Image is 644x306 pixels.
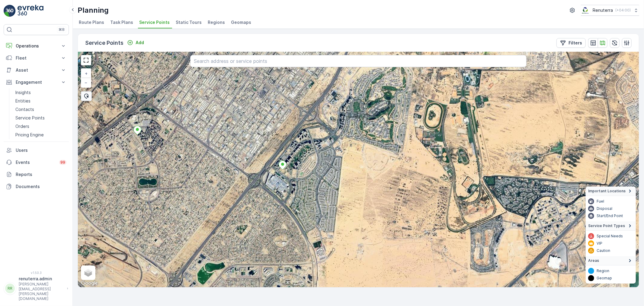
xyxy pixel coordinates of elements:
[597,241,602,246] p: VIP
[581,5,639,16] button: Renuterra(+04:00)
[15,123,29,129] p: Orders
[5,284,15,293] div: RR
[4,144,69,156] a: Users
[16,159,56,165] p: Events
[125,39,146,46] button: Add
[85,39,123,47] p: Service Points
[79,279,99,287] img: Google
[16,43,57,49] p: Operations
[15,106,34,112] p: Contacts
[597,213,623,218] p: Start/End Point
[615,8,631,13] p: ( +04:00 )
[16,67,57,73] p: Asset
[15,115,45,121] p: Service Points
[4,5,16,17] img: logo
[586,221,636,231] summary: Service Point Types
[4,156,69,168] a: Events99
[85,71,88,76] span: +
[581,7,590,14] img: Screenshot_2024-07-26_at_13.33.01.png
[78,5,109,15] p: Planning
[59,27,65,32] p: ⌘B
[13,97,69,105] a: Entities
[16,79,57,85] p: Engagement
[13,114,69,122] a: Service Points
[13,131,69,139] a: Pricing Engine
[231,19,251,25] span: Geomaps
[19,282,64,301] p: [PERSON_NAME][EMAIL_ADDRESS][PERSON_NAME][DOMAIN_NAME]
[110,19,133,25] span: Task Plans
[13,122,69,131] a: Orders
[4,40,69,52] button: Operations
[176,19,202,25] span: Static Tours
[19,276,64,282] p: renuterra.admin
[16,147,66,153] p: Users
[60,160,65,165] p: 99
[15,90,31,96] p: Insights
[139,19,170,25] span: Service Points
[597,234,623,239] p: Special Needs
[4,276,69,301] button: RRrenuterra.admin[PERSON_NAME][EMAIL_ADDRESS][PERSON_NAME][DOMAIN_NAME]
[13,88,69,97] a: Insights
[597,276,612,281] p: Geomap
[4,271,69,275] span: v 1.50.3
[79,19,104,25] span: Route Plans
[82,78,91,87] a: Zoom Out
[597,269,609,273] p: Region
[588,189,626,194] span: Important Locations
[82,69,91,78] a: Zoom In
[16,171,66,177] p: Reports
[79,279,99,287] a: Open this area in Google Maps (opens a new window)
[208,19,225,25] span: Regions
[597,206,612,211] p: Disposal
[556,38,586,48] button: Filters
[588,258,599,263] span: Areas
[13,105,69,114] a: Contacts
[16,184,66,190] p: Documents
[4,52,69,64] button: Fleet
[586,187,636,196] summary: Important Locations
[4,168,69,181] a: Reports
[136,40,144,46] p: Add
[82,266,95,279] a: Layers
[15,98,30,104] p: Entities
[4,181,69,193] a: Documents
[593,7,613,13] p: Renuterra
[597,248,610,253] p: Caution
[18,5,43,17] img: logo_light-DOdMpM7g.png
[16,55,57,61] p: Fleet
[85,80,88,85] span: −
[82,56,91,65] a: View Fullscreen
[588,223,625,228] span: Service Point Types
[15,132,44,138] p: Pricing Engine
[597,199,604,204] p: Fuel
[586,256,636,265] summary: Areas
[569,40,582,46] p: Filters
[190,55,527,67] input: Search address or service points
[4,76,69,88] button: Engagement
[81,91,92,101] div: Bulk Select
[4,64,69,76] button: Asset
